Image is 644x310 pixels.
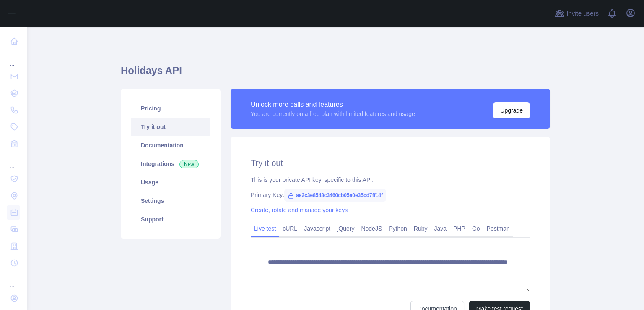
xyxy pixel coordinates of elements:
[469,222,483,235] a: Go
[131,136,210,155] a: Documentation
[251,100,415,110] div: Unlock more calls and features
[251,191,530,199] div: Primary Key:
[566,9,599,18] span: Invite users
[121,64,550,84] h1: Holidays API
[493,102,530,118] button: Upgrade
[251,207,348,213] a: Create, rotate and manage your keys
[131,192,210,210] a: Settings
[131,155,210,173] a: Integrations New
[284,189,386,202] span: ae2c3e8548c3460cb05a0e35cd7ff14f
[131,173,210,192] a: Usage
[251,110,415,118] div: You are currently on a free plan with limited features and usage
[450,222,469,235] a: PHP
[334,222,358,235] a: jQuery
[553,7,600,20] button: Invite users
[131,210,210,229] a: Support
[179,160,199,168] span: New
[483,222,513,235] a: Postman
[131,118,210,136] a: Try it out
[301,222,334,235] a: Javascript
[7,50,20,67] div: ...
[385,222,410,235] a: Python
[431,222,450,235] a: Java
[251,222,279,235] a: Live test
[251,157,530,169] h2: Try it out
[279,222,301,235] a: cURL
[131,99,210,118] a: Pricing
[251,176,530,184] div: This is your private API key, specific to this API.
[7,153,20,170] div: ...
[410,222,431,235] a: Ruby
[7,272,20,289] div: ...
[358,222,385,235] a: NodeJS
